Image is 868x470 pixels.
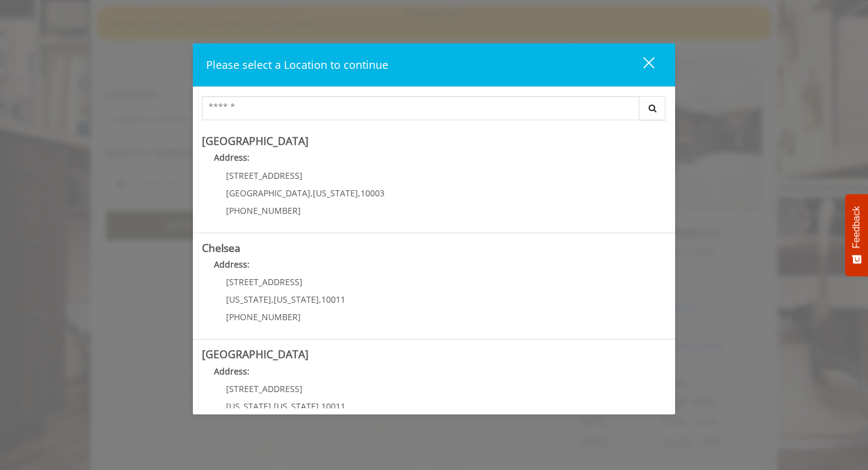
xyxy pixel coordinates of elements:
[310,187,313,199] span: ,
[214,365,250,377] b: Address:
[313,187,358,199] span: [US_STATE]
[226,401,271,412] span: [US_STATE]
[226,170,303,181] span: [STREET_ADDRESS]
[319,401,321,412] span: ,
[851,206,862,248] span: Feedback
[226,294,271,305] span: [US_STATE]
[274,401,319,412] span: [US_STATE]
[629,56,653,74] div: close dialog
[271,294,274,305] span: ,
[274,294,319,305] span: [US_STATE]
[202,347,309,361] b: [GEOGRAPHIC_DATA]
[206,57,388,72] span: Please select a Location to continue
[226,187,310,199] span: [GEOGRAPHIC_DATA]
[202,240,241,255] b: Chelsea
[358,187,360,199] span: ,
[202,96,666,126] div: Center Select
[214,152,250,163] b: Address:
[321,401,345,412] span: 10011
[202,134,309,148] b: [GEOGRAPHIC_DATA]
[226,276,303,288] span: [STREET_ADDRESS]
[214,259,250,270] b: Address:
[226,383,303,394] span: [STREET_ADDRESS]
[202,96,640,120] input: Search Center
[321,294,345,305] span: 10011
[226,311,301,323] span: [PHONE_NUMBER]
[226,205,301,216] span: [PHONE_NUMBER]
[271,401,274,412] span: ,
[646,104,659,112] i: Search button
[845,194,868,276] button: Feedback - Show survey
[621,53,662,77] button: close dialog
[360,187,385,199] span: 10003
[319,294,321,305] span: ,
